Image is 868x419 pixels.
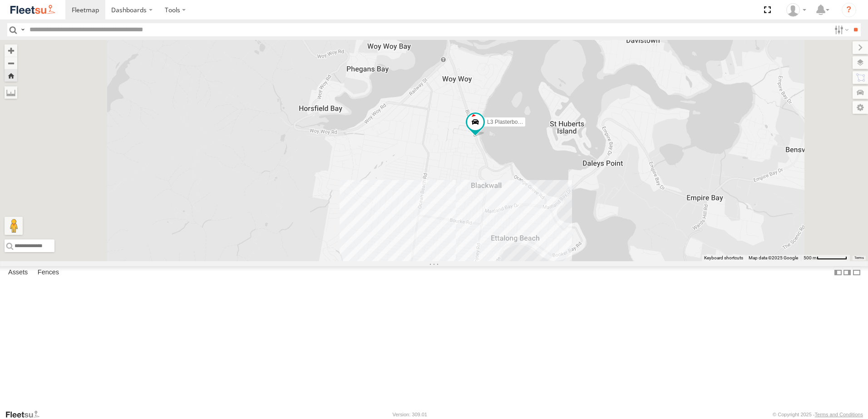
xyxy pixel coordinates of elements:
[487,119,540,125] span: L3 Plasterboard Truck
[801,255,850,261] button: Map Scale: 500 m per 63 pixels
[5,44,17,57] button: Zoom in
[5,410,47,419] a: Visit our Website
[4,266,32,279] label: Assets
[393,412,427,417] div: Version: 309.01
[833,266,843,279] label: Dock Summary Table to the Left
[854,256,864,260] a: Terms (opens in new tab)
[19,23,26,36] label: Search Query
[831,23,850,36] label: Search Filter Options
[5,69,17,82] button: Zoom Home
[804,255,817,260] span: 500 m
[5,217,23,235] button: Drag Pegman onto the map to open Street View
[9,4,56,16] img: fleetsu-logo-horizontal.svg
[852,266,861,279] label: Hide Summary Table
[842,3,856,17] i: ?
[33,266,64,279] label: Fences
[843,266,852,279] label: Dock Summary Table to the Right
[853,101,868,114] label: Map Settings
[815,412,863,417] a: Terms and Conditions
[773,412,863,417] div: © Copyright 2025 -
[783,3,809,17] div: Gary Hudson
[5,86,17,99] label: Measure
[704,255,743,261] button: Keyboard shortcuts
[749,255,798,260] span: Map data ©2025 Google
[5,57,17,69] button: Zoom out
